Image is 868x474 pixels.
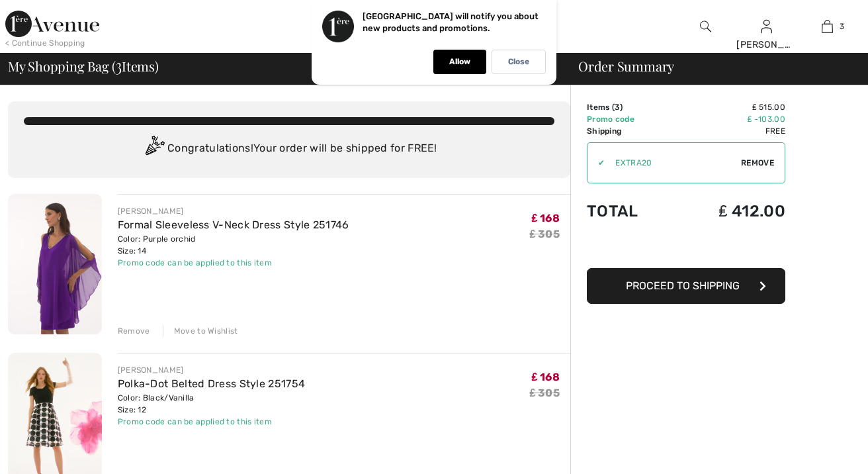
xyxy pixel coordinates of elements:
button: Proceed to Shipping [587,268,785,304]
iframe: PayPal [587,234,785,263]
p: Allow [449,57,470,67]
div: Order Summary [562,60,860,73]
div: Move to Wishlist [163,325,238,337]
span: Remove [741,157,774,169]
span: Proceed to Shipping [626,279,740,292]
span: ₤ 168 [532,371,560,383]
a: Sign In [761,20,772,32]
td: Items ( ) [587,101,673,113]
span: 3 [840,21,844,32]
td: Free [673,125,785,137]
td: ₤ 515.00 [673,101,785,113]
img: search the website [700,19,711,34]
a: Polka-Dot Belted Dress Style 251754 [118,377,306,390]
img: My Info [761,19,772,34]
div: [PERSON_NAME] [118,205,349,217]
img: Congratulation2.svg [141,136,167,162]
span: My Shopping Bag ( Items) [8,60,159,73]
p: [GEOGRAPHIC_DATA] will notify you about new products and promotions. [363,11,539,33]
div: Promo code can be applied to this item [118,416,306,428]
div: Remove [118,325,150,337]
div: [PERSON_NAME] [736,38,796,52]
div: ✔ [587,157,605,169]
span: ₤ 168 [532,212,560,224]
div: Promo code can be applied to this item [118,257,349,269]
img: My Bag [822,19,833,34]
div: < Continue Shopping [5,37,85,49]
span: 3 [615,103,620,112]
td: ₤ -103.00 [673,113,785,125]
s: ₤ 305 [530,228,560,240]
div: [PERSON_NAME] [118,364,306,376]
p: Close [508,57,529,67]
div: Color: Black/Vanilla Size: 12 [118,392,306,416]
input: Promo code [605,143,741,183]
div: Color: Purple orchid Size: 14 [118,233,349,257]
a: 3 [797,19,857,34]
img: 1ère Avenue [5,11,99,37]
span: 3 [116,56,122,73]
td: Total [587,189,673,234]
td: ₤ 412.00 [673,189,785,234]
a: Formal Sleeveless V-Neck Dress Style 251746 [118,218,349,231]
img: Formal Sleeveless V-Neck Dress Style 251746 [8,194,102,334]
td: Promo code [587,113,673,125]
div: Congratulations! Your order will be shipped for FREE! [24,136,554,162]
s: ₤ 305 [530,387,560,399]
td: Shipping [587,125,673,137]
